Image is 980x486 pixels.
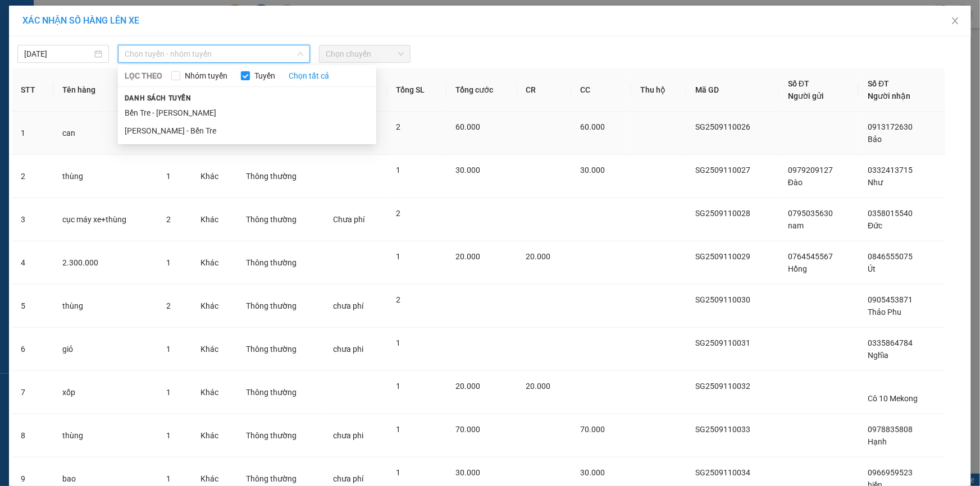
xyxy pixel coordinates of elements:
span: Gửi: [10,10,27,21]
td: Khác [192,285,237,328]
span: 1 [396,252,400,261]
button: Close [940,6,971,37]
span: 1 [396,166,400,175]
span: Chưa phí [334,215,365,224]
th: Tổng SL [387,68,446,112]
td: 4 [12,241,53,285]
span: 1 [396,382,400,391]
span: down [297,51,304,57]
span: 20.000 [526,252,551,261]
td: 1 [12,112,53,155]
span: Tuyến [250,70,280,82]
td: Khác [192,198,237,241]
td: thùng [53,155,158,198]
span: 1 [166,172,171,181]
span: chưa phí [334,301,364,310]
td: 7 [12,371,53,414]
span: Cô 10 Mekong [868,394,918,403]
span: CC : [130,62,145,74]
td: giỏ [53,328,158,371]
span: SG2509110033 [695,425,750,434]
span: Người gửi [788,91,824,100]
span: SG2509110026 [695,122,750,131]
span: 60.000 [580,122,605,131]
span: 0978835808 [868,425,913,434]
th: CR [517,68,572,112]
td: Khác [192,414,237,457]
span: Nhóm tuyến [180,70,232,82]
td: xốp [53,371,158,414]
span: 70.000 [580,425,605,434]
span: 20.000 [455,382,480,391]
span: 0335864784 [868,338,913,347]
span: 30.000 [580,468,605,477]
td: 8 [12,414,53,457]
span: 1 [166,474,171,483]
th: Tên hàng [53,68,158,112]
td: thùng [53,285,158,328]
span: Bảo [868,135,882,144]
span: 2 [166,215,171,224]
div: 70.000 [130,59,223,75]
span: 20.000 [455,252,480,261]
span: SG2509110027 [695,166,750,175]
span: SG2509110028 [695,209,750,218]
td: Thông thường [238,241,325,285]
span: 30.000 [580,166,605,175]
span: close [951,16,960,25]
span: Đức [868,221,882,230]
span: SG2509110034 [695,468,750,477]
span: 70.000 [455,425,480,434]
td: 2 [12,155,53,198]
td: can [53,112,158,155]
span: SG2509110029 [695,252,750,261]
span: XÁC NHẬN SỐ HÀNG LÊN XE [22,15,139,26]
td: Thông thường [238,414,325,457]
span: 30.000 [455,166,480,175]
div: [GEOGRAPHIC_DATA] [10,10,124,35]
span: 0905453871 [868,295,913,304]
span: 0795035630 [788,209,833,218]
td: 3 [12,198,53,241]
td: Thông thường [238,198,325,241]
li: [PERSON_NAME] - Bến Tre [118,122,376,140]
span: 30.000 [455,468,480,477]
span: Chọn tuyến - nhóm tuyến [125,45,303,62]
span: 1 [396,338,400,347]
span: SG2509110031 [695,338,750,347]
a: Chọn tất cả [289,70,329,82]
span: nam [788,221,804,230]
input: 11/09/2025 [24,48,92,60]
span: Người nhận [868,91,910,100]
span: 2 [396,295,400,304]
span: 0913172630 [868,122,913,131]
span: 0358015540 [868,209,913,218]
td: Khác [192,371,237,414]
span: SL [107,80,122,96]
td: Thông thường [238,371,325,414]
td: thùng [53,414,158,457]
span: 2 [396,209,400,218]
span: 1 [166,431,171,440]
th: Mã GD [686,68,779,112]
span: Thảo Phu [868,308,901,317]
div: Tên hàng: thùng ( : 1 ) [10,81,222,95]
span: 0966959523 [868,468,913,477]
th: STT [12,68,53,112]
span: chưa phi [334,345,364,354]
span: 0332413715 [868,166,913,175]
span: LỌC THEO [125,70,162,82]
span: 1 [166,258,171,267]
th: Tổng cước [446,68,517,112]
span: Số ĐT [788,79,809,88]
td: 5 [12,285,53,328]
span: SG2509110032 [695,382,750,391]
td: Thông thường [238,285,325,328]
div: Ba Vát [131,10,222,23]
td: Khác [192,155,237,198]
td: Khác [192,328,237,371]
span: Danh sách tuyến [118,93,198,103]
span: Chọn chuyến [326,45,404,62]
span: 0846555075 [868,252,913,261]
span: chưa phí [334,474,364,483]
